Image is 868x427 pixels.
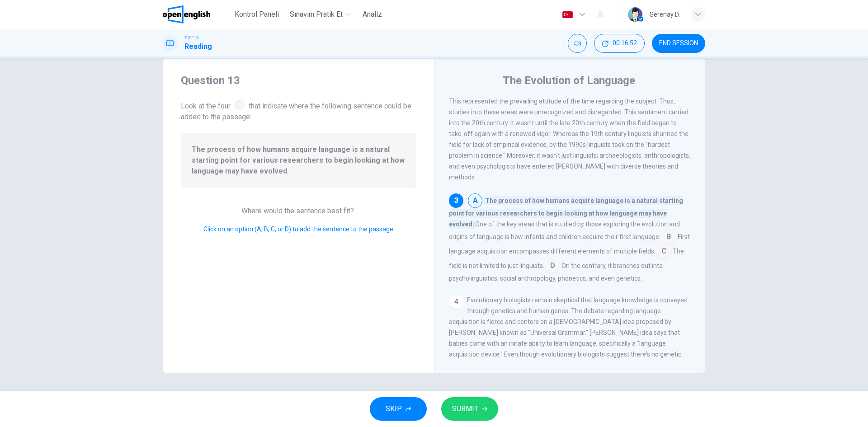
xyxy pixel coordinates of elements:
[594,34,645,53] button: 00:16:52
[659,40,698,47] span: END SESSION
[203,225,393,233] span: Click on an option (A, B, C, or D) to add the sentence to the passage
[163,5,231,23] a: OpenEnglish logo
[386,403,402,415] span: SKIP
[452,403,478,415] span: SUBMIT
[449,196,683,229] span: The process of how humans acquire language is a natural starting point for various researchers to...
[545,258,560,273] span: D
[449,193,463,208] div: 3
[181,99,416,122] span: Look at the four that indicate where the following sentence could be added to the passage:
[192,144,405,177] span: The process of how humans acquire language is a natural starting point for various researchers to...
[231,6,283,23] button: Kontrol Paneli
[613,40,637,47] span: 00:16:52
[181,73,416,88] h4: Question 13
[241,206,356,215] span: Where would the sentence best fit?
[650,9,680,20] div: Serenay D.
[449,221,680,240] span: One of the key areas that is studied by those exploring the evolution and origins of language is ...
[503,73,635,88] h4: The Evolution of Language
[594,34,645,53] div: Hide
[562,11,573,18] img: tr
[449,295,463,309] div: 4
[628,7,642,22] img: Profile picture
[286,6,354,23] button: Sınavını Pratik Et
[163,5,210,23] img: OpenEnglish logo
[468,193,482,208] span: A
[656,244,671,258] span: C
[184,41,212,52] h1: Reading
[441,397,498,421] button: SUBMIT
[184,35,199,41] span: TOEFL®
[568,34,587,53] div: Mute
[358,6,387,23] button: Analiz
[652,34,705,53] button: END SESSION
[290,9,343,20] span: Sınavını Pratik Et
[370,397,427,421] button: SKIP
[661,230,676,244] span: B
[235,9,279,20] span: Kontrol Paneli
[449,65,690,181] span: The lack of empirical evidence regarding the origins and evolution of language was the first and ...
[363,9,382,20] span: Analiz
